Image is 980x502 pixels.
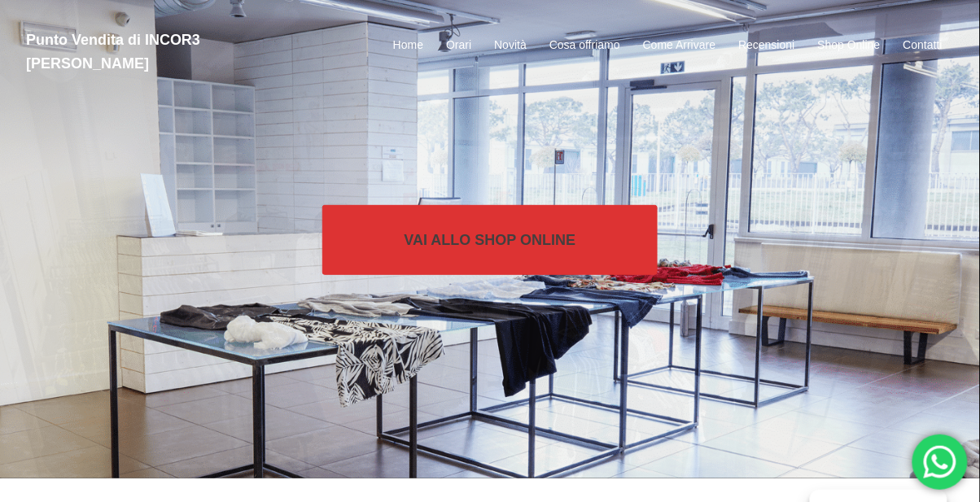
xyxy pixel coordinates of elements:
[738,36,794,55] a: Recensioni
[643,36,715,55] a: Come Arrivare
[393,36,423,55] a: Home
[903,36,943,55] a: Contatti
[446,36,471,55] a: Orari
[912,434,968,490] div: 'Hai
[818,36,881,55] a: Shop Online
[322,205,658,275] a: Vai allo SHOP ONLINE
[549,36,620,55] a: Cosa offriamo
[26,28,319,76] h2: Punto Vendita di INCOR3 [PERSON_NAME]
[494,36,527,55] a: Novità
